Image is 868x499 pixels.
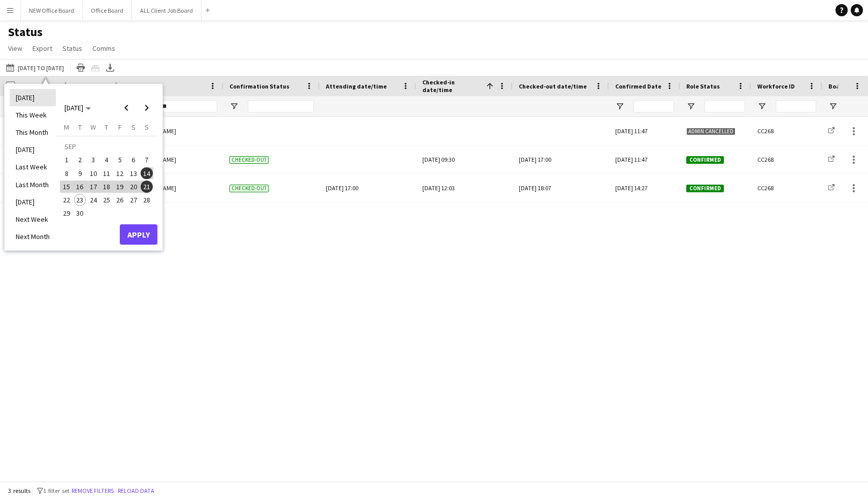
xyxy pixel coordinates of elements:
span: 24 [87,194,99,206]
div: [DATE] 09:30 [422,145,507,173]
button: 16-09-2025 [73,180,86,193]
span: 26 [114,194,126,206]
button: Open Filter Menu [686,102,695,111]
li: [DATE] [10,141,56,158]
span: Confirmed [686,156,724,164]
button: 09-09-2025 [73,167,86,180]
input: Name Filter Input [151,100,217,112]
button: 25-09-2025 [100,193,113,207]
span: Checked-in date/time [422,78,482,94]
button: 21-09-2025 [140,180,153,193]
span: T [78,123,82,132]
div: CC268 [751,117,822,145]
span: S [131,123,136,132]
span: Checked-out [229,156,269,164]
button: Open Filter Menu [828,102,838,111]
span: 8 [60,167,73,180]
button: Open Filter Menu [229,102,239,111]
span: 10 [87,167,99,180]
app-action-btn: Export XLSX [104,62,116,74]
button: 30-09-2025 [73,207,86,220]
button: Open Filter Menu [615,102,624,111]
div: [DATE] 17:00 [519,145,603,173]
button: Office Board [83,1,132,20]
span: 1 filter set [43,487,70,494]
span: 23 [74,194,86,206]
button: 23-09-2025 [73,193,86,207]
span: [DATE] [64,103,83,112]
a: Export [28,42,56,55]
span: 2 [74,154,86,166]
button: 08-09-2025 [60,167,73,180]
span: 30 [74,208,86,220]
button: 07-09-2025 [140,153,153,166]
button: 29-09-2025 [60,207,73,220]
li: Last Week [10,158,56,175]
button: Reload data [116,485,156,496]
span: 19 [114,181,126,193]
span: 6 [127,154,140,166]
button: 27-09-2025 [126,193,140,207]
span: Comms [92,44,115,53]
a: View [4,42,26,55]
button: 06-09-2025 [126,153,140,166]
input: Confirmed Date Filter Input [633,100,674,112]
span: Confirmation Status [229,82,289,90]
span: 25 [101,194,113,206]
span: View [8,44,22,53]
input: Confirmation Status Filter Input [248,100,314,112]
div: [DATE] 17:00 [326,174,410,202]
button: 20-09-2025 [126,180,140,193]
span: 22 [60,194,73,206]
span: 17 [87,181,99,193]
span: 1 [60,154,73,166]
li: Next Week [10,211,56,228]
span: 18 [101,181,113,193]
li: [DATE] [10,193,56,211]
span: 16 [74,181,86,193]
li: This Month [10,124,56,141]
li: This Week [10,106,56,124]
button: 26-09-2025 [113,193,126,207]
button: 19-09-2025 [113,180,126,193]
button: 24-09-2025 [87,193,100,207]
button: 02-09-2025 [73,153,86,166]
span: T [105,123,108,132]
button: 13-09-2025 [126,167,140,180]
div: [DATE] 14:27 [609,174,680,202]
div: [DATE] 18:07 [519,174,603,202]
li: Next Month [10,228,56,245]
button: ALL Client Job Board [132,1,202,20]
span: 5 [114,154,126,166]
span: 28 [141,194,153,206]
button: Next month [137,98,157,118]
button: [DATE] to [DATE] [4,62,66,74]
button: 17-09-2025 [87,180,100,193]
button: 11-09-2025 [100,167,113,180]
span: 12 [114,167,126,180]
span: 21 [141,181,153,193]
a: Status [58,42,86,55]
button: 01-09-2025 [60,153,73,166]
span: W [90,123,96,132]
div: CC268 [751,145,822,173]
button: 03-09-2025 [87,153,100,166]
div: [DATE] 11:47 [609,145,680,173]
a: Comms [88,42,119,55]
span: 9 [74,167,86,180]
button: 18-09-2025 [100,180,113,193]
li: [DATE] [10,89,56,106]
span: 7 [141,154,153,166]
app-action-btn: Print [75,62,87,74]
span: Status [62,44,82,53]
span: Date [21,82,36,90]
div: CC268 [751,174,822,202]
button: 04-09-2025 [100,153,113,166]
span: Workforce ID [757,82,795,90]
div: [DATE] 12:03 [422,174,507,202]
span: S [145,123,149,132]
input: Role Status Filter Input [705,100,745,112]
span: 3 [87,154,99,166]
span: Checked-out [229,185,269,192]
button: 10-09-2025 [87,167,100,180]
